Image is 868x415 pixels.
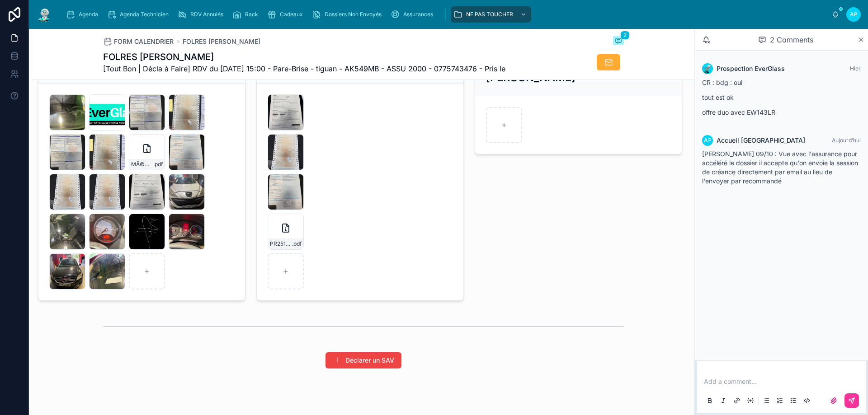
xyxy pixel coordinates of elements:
[114,37,174,46] span: FORM CALENDRIER
[325,11,382,18] span: Dossiers Non Envoyés
[770,34,813,45] span: 2 Comments
[325,352,401,368] button: Déclarer un SAV
[717,136,805,145] span: Accueil [GEOGRAPHIC_DATA]
[280,11,303,18] span: Cadeaux
[850,11,858,18] span: AP
[120,11,169,18] span: Agenda Technicien
[702,78,861,87] p: CR : bdg : oui
[36,7,52,22] img: App logo
[466,11,513,18] span: NE PAS TOUCHER
[103,51,505,63] h1: FOLRES [PERSON_NAME]
[104,6,175,23] a: Agenda Technicien
[131,161,153,168] span: MÃ©mo-VÃ©hicule-assurÃ©-(3)
[103,37,174,46] a: FORM CALENDRIER
[270,240,292,247] span: PR2510-1850
[79,11,98,18] span: Agenda
[702,150,858,185] span: [PERSON_NAME] 09/10 : Vue avec l'assurance pour accéléré le dossier il accepte qu'on envoie la se...
[613,36,624,47] button: 2
[153,161,163,168] span: .pdf
[245,11,258,18] span: Rack
[63,6,104,23] a: Agenda
[702,93,861,102] p: tout est ok
[388,6,439,23] a: Assurances
[230,6,264,23] a: Rack
[704,137,712,144] span: AP
[183,37,260,46] a: FOLRES [PERSON_NAME]
[190,11,223,18] span: RDV Annulés
[451,6,531,23] a: NE PAS TOUCHER
[832,137,861,144] span: Aujourd’hui
[620,31,630,40] span: 2
[717,64,785,73] span: Prospection EverGlass
[292,240,302,247] span: .pdf
[850,65,861,72] span: Hier
[309,6,388,23] a: Dossiers Non Envoyés
[403,11,433,18] span: Assurances
[175,6,230,23] a: RDV Annulés
[345,356,394,365] span: Déclarer un SAV
[60,5,832,24] div: scrollable content
[702,107,861,117] p: offre duo avec EW143LR
[103,63,505,74] span: [Tout Bon | Décla à Faire] RDV du [DATE] 15:00 - Pare-Brise - tiguan - AK549MB - ASSU 2000 - 0775...
[264,6,309,23] a: Cadeaux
